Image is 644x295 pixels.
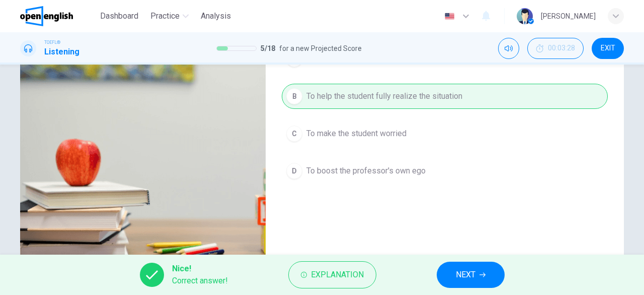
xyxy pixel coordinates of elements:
[541,10,596,22] div: [PERSON_NAME]
[437,262,505,288] button: NEXT
[172,263,228,275] span: Nice!
[150,10,180,22] span: Practice
[498,38,519,59] div: Mute
[601,44,615,52] span: EXIT
[96,7,142,25] button: Dashboard
[288,261,376,288] button: Explanation
[201,10,231,22] span: Analysis
[20,6,73,26] img: OpenEnglish logo
[443,13,456,20] img: en
[548,44,575,52] span: 00:03:28
[20,6,96,26] a: OpenEnglish logo
[44,39,60,46] span: TOEFL®
[261,42,275,54] span: 5 / 18
[100,10,138,22] span: Dashboard
[197,7,235,25] button: Analysis
[517,8,533,24] img: Profile picture
[20,38,266,284] img: Listen to this clip about Math Tutors before answering the questions:
[172,275,228,287] span: Correct answer!
[527,38,584,59] button: 00:03:28
[279,42,362,54] span: for a new Projected Score
[527,38,584,59] div: Hide
[456,268,475,282] span: NEXT
[146,7,193,25] button: Practice
[311,268,364,282] span: Explanation
[592,38,624,59] button: EXIT
[44,46,79,58] h1: Listening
